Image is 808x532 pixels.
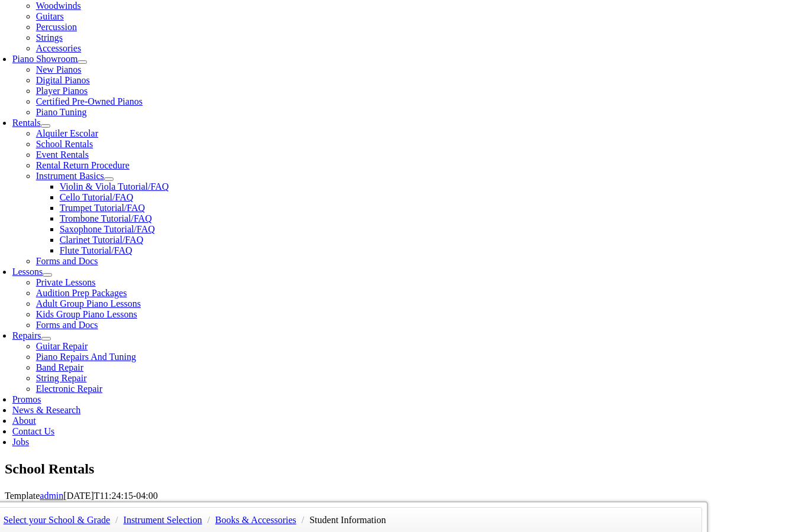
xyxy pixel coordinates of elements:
[36,107,87,117] a: Piano Tuning
[335,3,423,15] select: Zoom
[12,426,55,436] a: Contact Us
[36,43,81,53] a: Accessories
[36,128,98,138] a: Alquiler Escolar
[36,33,63,43] a: Strings
[299,515,307,525] span: /
[36,139,93,149] a: School Rentals
[4,515,110,525] a: Select your School & Grade
[12,394,41,404] a: Promos
[130,3,148,16] span: of 2
[36,22,77,32] a: Percussion
[5,491,40,501] span: Template
[36,75,90,85] a: Digital Pianos
[309,512,386,528] li: Student Information
[36,384,102,394] a: Electronic Repair
[12,118,41,128] a: Rentals
[43,273,52,277] button: Open submenu of Lessons
[36,160,130,170] a: Rental Return Procedure
[36,11,64,21] a: Guitars
[36,309,137,319] span: Kids Group Piano Lessons
[36,320,98,330] a: Forms and Docs
[60,203,145,213] a: Trumpet Tutorial/FAQ
[60,224,155,234] a: Saxophone Tutorial/FAQ
[36,299,141,309] a: Adult Group Piano Lessons
[12,416,36,426] a: About
[60,181,169,192] a: Violin & Viola Tutorial/FAQ
[41,124,50,128] button: Open submenu of Rentals
[36,362,83,372] a: Band Repair
[124,515,202,525] a: Instrument Selection
[36,64,82,74] a: New Pianos
[36,150,89,160] a: Event Rentals
[36,277,96,287] a: Private Lessons
[112,515,121,525] span: /
[12,330,41,340] a: Repairs
[12,54,78,64] a: Piano Showroom
[40,491,63,501] a: admin
[12,437,29,447] a: Jobs
[36,171,104,181] a: Instrument Basics
[77,60,87,64] button: Open submenu of Piano Showroom
[60,213,152,223] a: Trombone Tutorial/FAQ
[12,267,43,277] a: Lessons
[36,256,98,266] a: Forms and Docs
[41,337,51,340] button: Open submenu of Repairs
[36,341,88,351] a: Guitar Repair
[12,405,81,415] a: News & Research
[104,177,114,181] button: Open submenu of Instrument Basics
[63,491,157,501] span: [DATE]T11:24:15-04:00
[98,2,130,15] input: Page
[215,515,296,525] a: Books & Accessories
[36,86,88,96] a: Player Pianos
[60,245,132,255] a: Flute Tutorial/FAQ
[36,1,81,11] a: Woodwinds
[36,96,143,106] a: Certified Pre-Owned Pianos
[60,192,134,202] a: Cello Tutorial/FAQ
[36,373,87,383] a: String Repair
[36,288,127,298] a: Audition Prep Packages
[60,235,144,245] a: Clarinet Tutorial/FAQ
[204,515,212,525] span: /
[36,352,136,362] a: Piano Repairs And Tuning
